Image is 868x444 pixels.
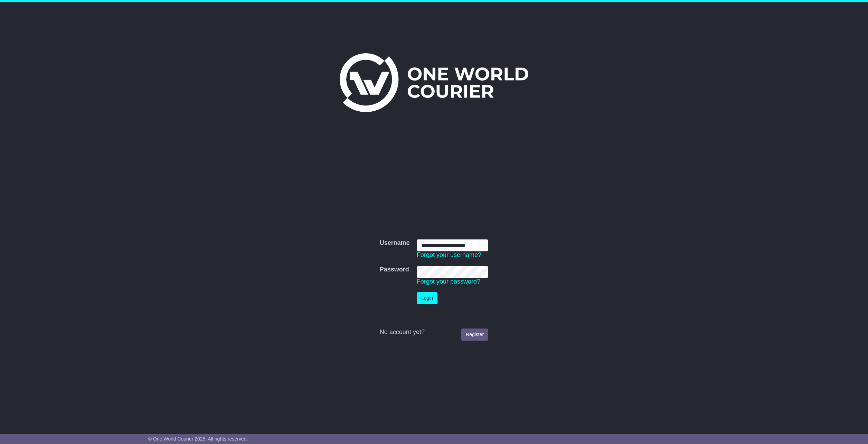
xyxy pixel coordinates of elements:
[417,251,481,258] a: Forgot your username?
[380,239,410,247] label: Username
[417,292,437,304] button: Login
[417,278,480,285] a: Forgot your password?
[340,53,528,112] img: One World
[148,436,248,442] span: © One World Courier 2025. All rights reserved.
[461,329,488,341] a: Register
[380,329,488,336] div: No account yet?
[380,266,409,274] label: Password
